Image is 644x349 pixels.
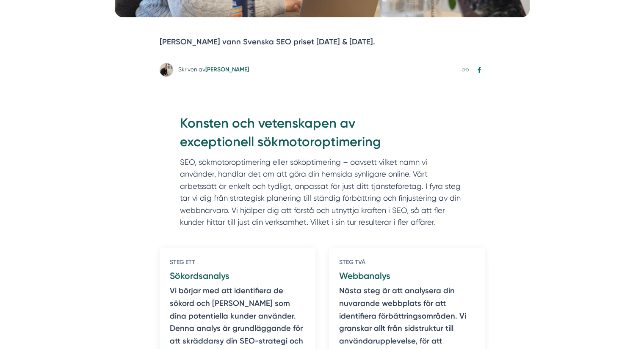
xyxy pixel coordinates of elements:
h6: Steg två [339,258,475,270]
a: Kopiera länk [460,64,471,75]
p: SEO, sökmotoroptimering eller sökoptimering – oavsett vilket namn vi använder, handlar det om att... [180,156,464,233]
div: Skriven av [178,65,249,74]
p: [PERSON_NAME] vann Svenska SEO priset [DATE] & [DATE]. [160,36,485,49]
svg: Facebook [476,66,483,73]
h2: Konsten och vetenskapen av exceptionell sökmotoroptimering [180,114,424,156]
h6: Steg ett [170,258,305,270]
a: [PERSON_NAME] [205,66,249,73]
a: Dela på Facebook [474,64,485,75]
img: Victor Blomberg [160,63,173,76]
h4: Webbanalys [339,270,475,285]
h4: Sökordsanalys [170,270,305,285]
